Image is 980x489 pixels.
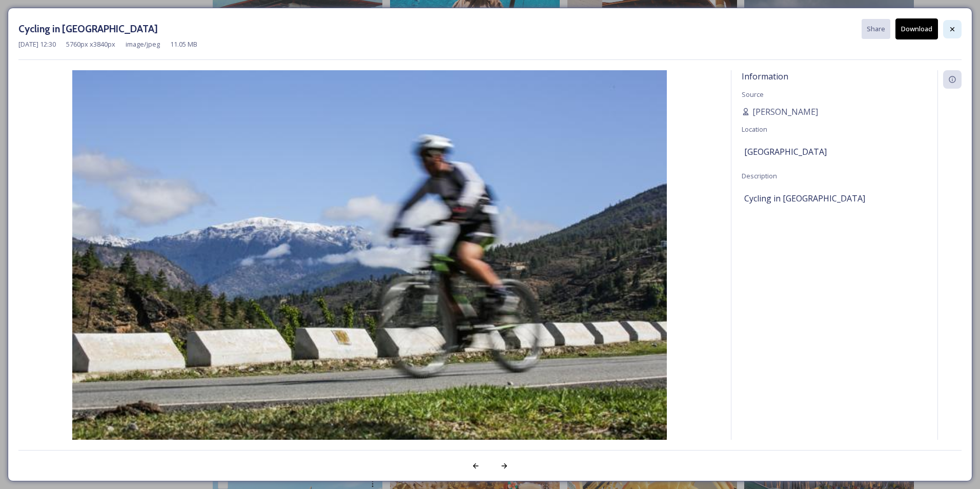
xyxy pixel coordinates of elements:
[742,90,764,99] span: Source
[18,39,56,49] span: [DATE] 12:30
[18,70,721,467] img: Cycling%2520in%2520Bhutan.jpg
[18,22,158,36] h3: Cycling in [GEOGRAPHIC_DATA]
[66,39,115,49] span: 5760 px x 3840 px
[742,125,767,134] span: Location
[170,39,197,49] span: 11.05 MB
[895,18,938,39] button: Download
[752,106,818,118] span: [PERSON_NAME]
[744,192,865,205] span: Cycling in [GEOGRAPHIC_DATA]
[744,146,827,158] span: [GEOGRAPHIC_DATA]
[742,71,788,82] span: Information
[862,19,890,39] button: Share
[126,39,160,49] span: image/jpeg
[742,171,777,180] span: Description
